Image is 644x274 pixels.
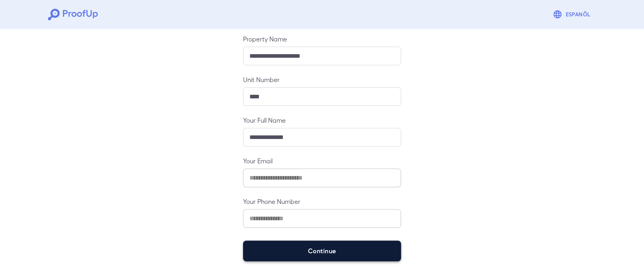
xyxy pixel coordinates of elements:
[549,6,596,22] button: Espanõl
[243,156,401,165] label: Your Email
[243,241,401,261] button: Continue
[243,75,401,84] label: Unit Number
[243,115,401,125] label: Your Full Name
[243,34,401,43] label: Property Name
[243,197,401,206] label: Your Phone Number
